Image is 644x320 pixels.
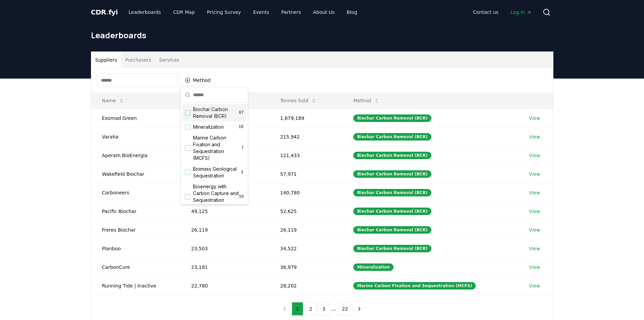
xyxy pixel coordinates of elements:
[269,127,343,146] td: 215,942
[181,258,269,276] td: 23,191
[155,52,183,68] button: Services
[269,146,343,165] td: 121,433
[338,302,353,316] button: 22
[308,6,340,18] a: About Us
[318,302,330,316] button: 3
[168,6,200,18] a: CDR Map
[353,245,431,252] div: Biochar Carbon Removal (BCR)
[292,302,304,316] button: 1
[269,239,343,258] td: 34,522
[529,171,540,177] a: View
[193,134,241,162] span: Marine Carbon Fixation and Sequestration (MCFS)
[505,6,537,18] a: Log in
[97,94,129,107] button: Name
[239,194,244,199] span: 16
[529,264,540,271] a: View
[353,170,431,178] div: Biochar Carbon Removal (BCR)
[348,94,385,107] button: Method
[123,6,362,18] nav: Main
[353,152,431,159] div: Biochar Carbon Removal (BCR)
[354,302,365,316] button: next page
[353,189,431,196] div: Biochar Carbon Removal (BCR)
[91,52,121,68] button: Suppliers
[91,258,181,276] td: CarbonCure
[529,208,540,215] a: View
[529,227,540,233] a: View
[269,183,343,202] td: 140,780
[341,6,363,18] a: Blog
[91,202,181,220] td: Pacific Biochar
[91,239,181,258] td: Planboo
[529,282,540,289] a: View
[238,124,244,130] span: 10
[353,263,393,271] div: Mineralization
[353,226,431,234] div: Biochar Carbon Removal (BCR)
[193,183,239,210] span: Bioenergy with Carbon Capture and Sequestration (BECCS)
[193,166,240,179] span: Biomass Geological Sequestration
[121,52,155,68] button: Purchasers
[269,258,343,276] td: 36,979
[91,8,118,16] span: CDR fyi
[468,6,504,18] a: Contact us
[181,202,269,220] td: 49,125
[353,114,431,122] div: Biochar Carbon Removal (BCR)
[269,165,343,183] td: 57,971
[106,8,109,16] span: .
[193,106,239,120] span: Biochar Carbon Removal (BCR)
[529,152,540,159] a: View
[91,7,118,17] a: CDR.fyi
[91,127,181,146] td: Varaha
[91,109,181,127] td: Exomad Green
[510,9,531,16] span: Log in
[91,165,181,183] td: Wakefield Biochar
[529,189,540,196] a: View
[305,302,316,316] button: 2
[529,133,540,140] a: View
[91,220,181,239] td: Freres Biochar
[468,6,537,18] nav: Main
[269,276,343,295] td: 28,202
[91,276,181,295] td: Running Tide | Inactive
[241,145,244,151] span: 7
[353,208,431,215] div: Biochar Carbon Removal (BCR)
[529,115,540,122] a: View
[529,245,540,252] a: View
[269,109,343,127] td: 1,679,189
[91,146,181,165] td: Aperam BioEnergia
[248,6,275,18] a: Events
[181,276,269,295] td: 22,780
[181,220,269,239] td: 26,119
[240,170,244,175] span: 3
[181,239,269,258] td: 23,503
[201,6,246,18] a: Pricing Survey
[91,183,181,202] td: Carboneers
[353,282,476,290] div: Marine Carbon Fixation and Sequestration (MCFS)
[353,133,431,141] div: Biochar Carbon Removal (BCR)
[181,75,215,86] button: Method
[269,202,343,220] td: 52,625
[275,94,322,107] button: Tonnes Sold
[91,30,553,41] h1: Leaderboards
[269,220,343,239] td: 26,119
[239,110,244,115] span: 87
[123,6,166,18] a: Leaderboards
[276,6,306,18] a: Partners
[331,305,336,313] li: ...
[193,124,224,130] span: Mineralization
